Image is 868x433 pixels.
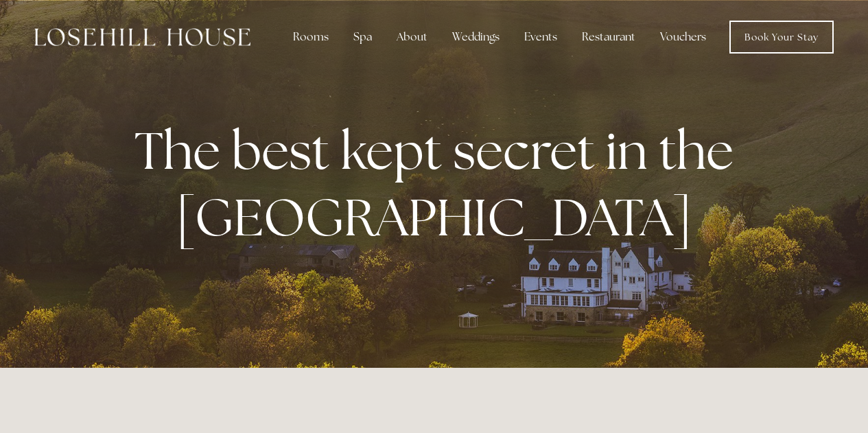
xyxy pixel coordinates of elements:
[649,23,717,51] a: Vouchers
[386,23,438,51] div: About
[441,23,511,51] div: Weddings
[34,28,250,46] img: Losehill House
[513,23,568,51] div: Events
[134,117,744,251] strong: The best kept secret in the [GEOGRAPHIC_DATA]
[729,21,834,54] a: Book Your Stay
[571,23,646,51] div: Restaurant
[282,23,340,51] div: Rooms
[342,23,383,51] div: Spa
